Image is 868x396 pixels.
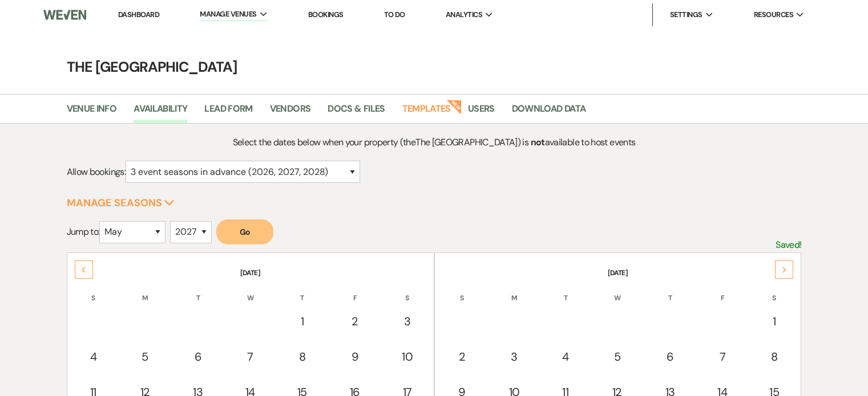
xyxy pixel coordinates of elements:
a: Availability [134,101,187,123]
th: S [68,279,119,303]
p: Saved! [776,238,801,252]
div: 10 [389,348,426,365]
h4: The [GEOGRAPHIC_DATA] [23,57,845,77]
div: 2 [442,348,482,365]
a: Templates [402,101,451,123]
th: T [172,279,224,303]
a: Dashboard [118,10,159,19]
span: Manage Venues [200,9,256,20]
div: 2 [335,313,375,330]
a: Vendors [270,101,311,123]
strong: not [531,136,545,148]
strong: New [446,99,462,115]
th: W [225,279,276,303]
div: 3 [495,348,533,365]
th: S [749,279,800,303]
div: 3 [389,313,426,330]
div: 8 [755,348,794,365]
div: 6 [178,348,218,365]
th: W [592,279,643,303]
a: Download Data [512,101,586,123]
div: 1 [755,313,794,330]
th: M [489,279,539,303]
div: 1 [282,313,321,330]
div: 4 [75,348,112,365]
button: Manage Seasons [67,198,175,208]
span: Settings [670,9,703,21]
p: Select the dates below when your property (the The [GEOGRAPHIC_DATA] ) is available to host events [159,135,710,150]
span: Jump to: [67,226,100,238]
div: 6 [650,348,690,365]
a: Lead Form [204,101,252,123]
a: Bookings [308,10,344,19]
div: 9 [335,348,375,365]
a: To Do [384,10,405,19]
button: Go [216,219,273,244]
img: Weven Logo [43,3,86,27]
a: Docs & Files [328,101,385,123]
div: 7 [704,348,741,365]
th: S [436,279,488,303]
div: 4 [547,348,584,365]
th: F [329,279,381,303]
div: 5 [126,348,164,365]
a: Users [468,101,495,123]
th: [DATE] [68,254,433,278]
div: 5 [598,348,637,365]
div: 7 [232,348,269,365]
th: [DATE] [436,254,800,278]
th: M [119,279,171,303]
th: T [540,279,591,303]
a: Venue Info [67,101,117,123]
th: T [644,279,696,303]
div: 8 [282,348,321,365]
span: Analytics [446,9,482,21]
span: Allow bookings: [67,166,126,178]
th: T [276,279,328,303]
span: Resources [754,9,793,21]
th: S [382,279,433,303]
th: F [697,279,748,303]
